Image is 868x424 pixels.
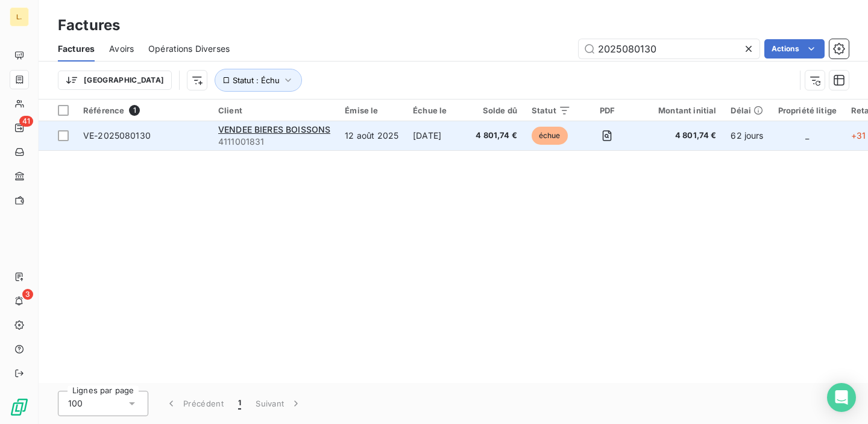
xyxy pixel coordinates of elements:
span: Opérations Diverses [148,43,230,55]
div: Statut [532,106,571,115]
span: Statut : Échu [233,75,280,85]
span: VENDEE BIERES BOISSONS [218,124,330,134]
span: 100 [68,397,83,410]
button: Précédent [158,391,231,416]
div: Solde dû [476,106,517,115]
span: 4 801,74 € [476,130,517,142]
span: échue [532,127,568,145]
span: 4 801,74 € [644,130,716,142]
span: 1 [129,105,140,116]
span: 1 [238,397,241,410]
span: 4111001831 [218,136,330,148]
span: 41 [19,116,33,127]
span: _ [805,130,809,141]
div: Propriété litige [778,106,837,115]
td: 62 jours [723,121,770,150]
button: 1 [231,391,248,416]
div: Montant initial [644,106,716,115]
div: L. [10,7,29,27]
span: 3 [22,289,33,300]
h3: Factures [58,14,120,36]
div: Client [218,106,330,115]
span: Avoirs [109,43,134,55]
span: Référence [83,106,124,115]
span: Factures [58,43,95,55]
button: [GEOGRAPHIC_DATA] [58,71,172,90]
div: PDF [585,106,629,115]
div: Échue le [413,106,461,115]
button: Actions [764,39,825,59]
div: Délai [731,106,763,115]
td: [DATE] [406,121,468,150]
div: Open Intercom Messenger [827,383,856,412]
button: Statut : Échu [215,69,302,92]
button: Suivant [248,391,309,416]
div: Émise le [345,106,398,115]
input: Rechercher [579,39,759,59]
img: Logo LeanPay [10,397,29,417]
span: VE-2025080130 [83,130,151,141]
td: 12 août 2025 [338,121,406,150]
